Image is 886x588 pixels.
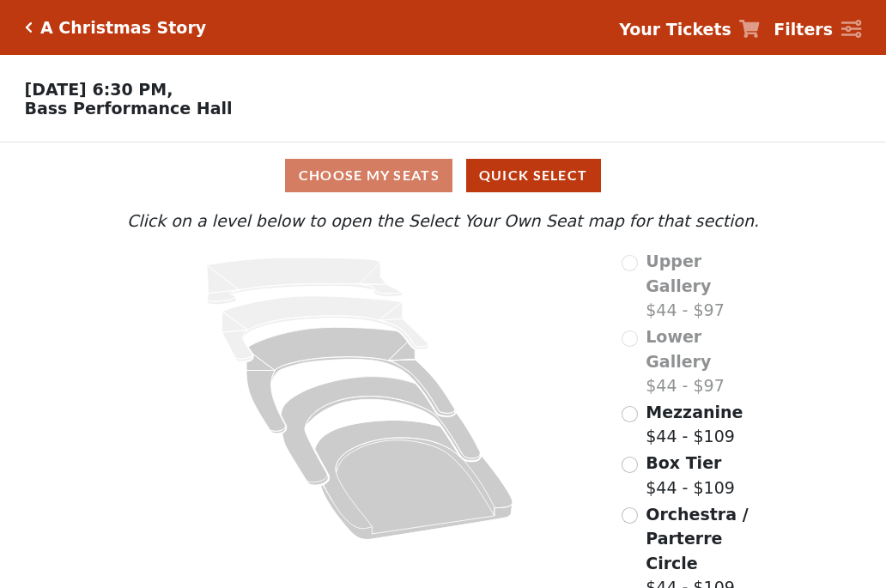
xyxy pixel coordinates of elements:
span: Box Tier [646,453,721,472]
label: $44 - $97 [646,249,763,323]
a: Your Tickets [619,17,760,42]
strong: Filters [774,20,833,39]
span: Mezzanine [646,403,743,421]
path: Upper Gallery - Seats Available: 0 [207,258,403,305]
path: Orchestra / Parterre Circle - Seats Available: 253 [315,421,513,540]
span: Lower Gallery [646,327,711,371]
p: Click on a level below to open the Select Your Own Seat map for that section. [123,209,763,233]
strong: Your Tickets [619,20,731,39]
label: $44 - $109 [646,400,743,449]
a: Filters [774,17,861,42]
h5: A Christmas Story [40,18,206,38]
label: $44 - $97 [646,324,763,398]
span: Orchestra / Parterre Circle [646,505,748,573]
span: Upper Gallery [646,252,711,295]
button: Quick Select [466,159,601,192]
a: Click here to go back to filters [25,21,33,33]
label: $44 - $109 [646,451,735,500]
path: Lower Gallery - Seats Available: 0 [222,296,429,361]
